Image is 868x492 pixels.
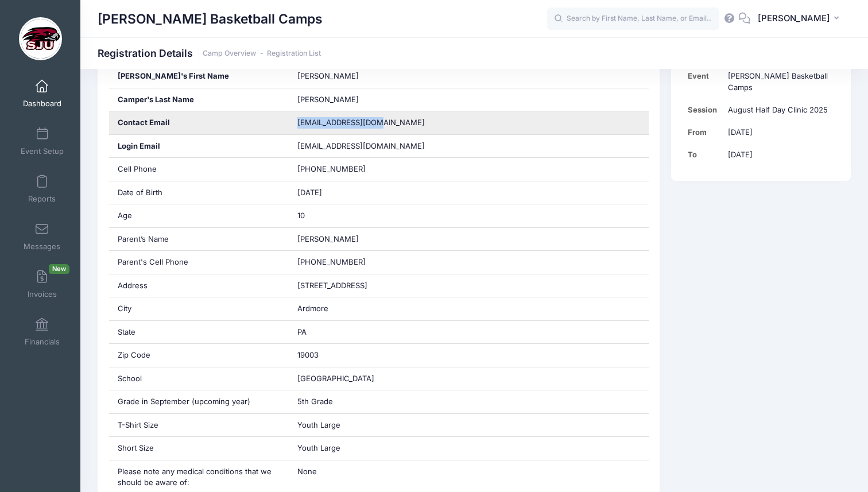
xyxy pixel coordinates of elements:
span: [PERSON_NAME] [297,95,359,104]
span: [PERSON_NAME] [297,234,359,243]
div: Age [109,204,289,227]
a: Financials [15,312,69,352]
span: Messages [24,242,60,251]
div: Parent's Cell Phone [109,251,289,274]
span: Event Setup [21,146,64,156]
button: [PERSON_NAME] [750,6,851,32]
span: 5th Grade [297,397,333,406]
a: Messages [15,216,69,257]
span: [PERSON_NAME] [297,71,359,80]
span: [PERSON_NAME] [758,12,830,25]
span: None [297,467,317,476]
span: [GEOGRAPHIC_DATA] [297,374,374,383]
span: 19003 [297,350,319,359]
a: Camp Overview [203,49,256,58]
div: Address [109,274,289,297]
div: [PERSON_NAME]'s First Name [109,65,289,88]
span: [PHONE_NUMBER] [297,257,366,266]
div: Date of Birth [109,181,289,204]
td: [PERSON_NAME] Basketball Camps [723,65,834,99]
td: [DATE] [723,121,834,144]
img: Cindy Griffin Basketball Camps [19,17,62,60]
h1: [PERSON_NAME] Basketball Camps [98,6,323,32]
span: [EMAIL_ADDRESS][DOMAIN_NAME] [297,141,441,152]
span: New [49,264,69,274]
div: Cell Phone [109,158,289,181]
a: Dashboard [15,73,69,114]
div: School [109,367,289,390]
div: City [109,297,289,320]
span: [EMAIL_ADDRESS][DOMAIN_NAME] [297,118,425,127]
div: Parent’s Name [109,228,289,251]
span: Invoices [28,289,57,299]
a: Registration List [267,49,321,58]
div: Grade in September (upcoming year) [109,390,289,413]
td: From [688,121,723,144]
div: Short Size [109,437,289,460]
div: Login Email [109,135,289,158]
span: [DATE] [297,188,322,197]
span: Youth Large [297,443,340,452]
div: State [109,321,289,344]
td: To [688,144,723,166]
a: Event Setup [15,121,69,161]
div: Zip Code [109,344,289,367]
span: PA [297,327,307,336]
a: InvoicesNew [15,264,69,304]
span: Financials [25,337,60,347]
span: [STREET_ADDRESS] [297,281,367,290]
span: 10 [297,211,305,220]
span: Dashboard [23,99,61,109]
span: Youth Large [297,420,340,429]
span: [PHONE_NUMBER] [297,164,366,173]
span: Reports [28,194,56,204]
td: August Half Day Clinic 2025 [723,99,834,121]
td: [DATE] [723,144,834,166]
td: Session [688,99,723,121]
a: Reports [15,169,69,209]
span: Ardmore [297,304,328,313]
div: T-Shirt Size [109,414,289,437]
div: Contact Email [109,111,289,134]
input: Search by First Name, Last Name, or Email... [547,7,719,30]
div: Camper's Last Name [109,88,289,111]
td: Event [688,65,723,99]
h1: Registration Details [98,47,321,59]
